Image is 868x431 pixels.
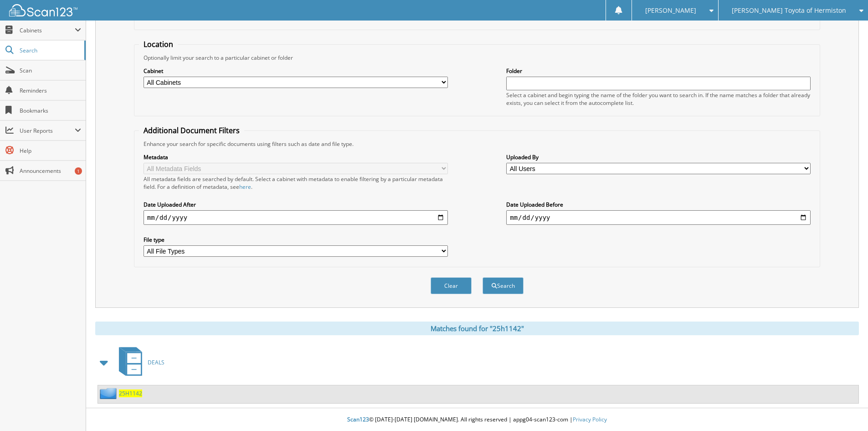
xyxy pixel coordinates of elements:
[100,388,119,399] img: folder2.png
[506,201,811,208] label: Date Uploaded Before
[506,91,811,107] div: Select a cabinet and begin typing the name of the folder you want to search in. If the name match...
[144,153,448,161] label: Metadata
[139,39,178,49] legend: Location
[139,140,815,148] div: Enhance your search for specific documents using filters such as date and file type.
[239,183,251,191] a: here
[20,26,75,34] span: Cabinets
[20,167,81,175] span: Announcements
[20,87,81,94] span: Reminders
[144,210,448,225] input: start
[144,201,448,208] label: Date Uploaded After
[431,277,472,294] button: Clear
[483,277,524,294] button: Search
[573,415,607,423] a: Privacy Policy
[86,409,868,431] div: © [DATE]-[DATE] [DOMAIN_NAME]. All rights reserved | appg04-scan123-com |
[645,8,696,13] span: [PERSON_NAME]
[144,67,448,75] label: Cabinet
[139,125,244,135] legend: Additional Document Filters
[20,127,75,135] span: User Reports
[732,8,846,13] span: [PERSON_NAME] Toyota of Hermiston
[822,387,868,431] iframe: Chat Widget
[139,54,815,62] div: Optionally limit your search to a particular cabinet or folder
[148,358,164,366] span: DEALS
[20,147,81,155] span: Help
[119,389,142,397] a: 25H1142
[75,167,82,175] div: 1
[144,175,448,191] div: All metadata fields are searched by default. Select a cabinet with metadata to enable filtering b...
[20,107,81,114] span: Bookmarks
[9,4,77,16] img: scan123-logo-white.svg
[95,322,859,335] div: Matches found for "25h1142"
[506,153,811,161] label: Uploaded By
[347,415,369,423] span: Scan123
[506,210,811,225] input: end
[144,236,448,244] label: File type
[506,67,811,75] label: Folder
[20,67,81,74] span: Scan
[20,47,80,54] span: Search
[113,344,164,380] a: DEALS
